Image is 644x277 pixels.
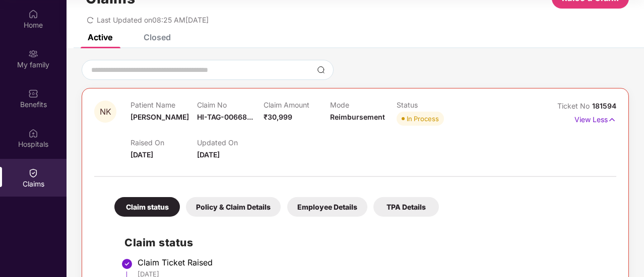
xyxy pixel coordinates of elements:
[131,113,189,121] span: [PERSON_NAME]
[197,150,220,159] span: [DATE]
[28,49,38,59] img: svg+xml;base64,PHN2ZyB3aWR0aD0iMjAiIGhlaWdodD0iMjAiIHZpZXdCb3g9IjAgMCAyMCAyMCIgZmlsbD0ibm9uZSIgeG...
[114,197,180,217] div: Claim status
[264,101,330,109] p: Claim Amount
[121,258,133,270] img: svg+xml;base64,PHN2ZyBpZD0iU3RlcC1Eb25lLTMyeDMyIiB4bWxucz0iaHR0cDovL3d3dy53My5vcmcvMjAwMC9zdmciIH...
[28,88,38,99] img: svg+xml;base64,PHN2ZyBpZD0iQmVuZWZpdHMiIHhtbG5zPSJodHRwOi8vd3d3LnczLm9yZy8yMDAwL3N2ZyIgd2lkdGg9Ij...
[397,101,463,109] p: Status
[131,150,153,159] span: [DATE]
[28,9,38,19] img: svg+xml;base64,PHN2ZyBpZD0iSG9tZSIgeG1sbnM9Imh0dHA6Ly93d3cudzMub3JnLzIwMDAvc3ZnIiB3aWR0aD0iMjAiIG...
[144,32,171,42] div: Closed
[197,101,264,109] p: Claim No
[317,66,325,74] img: svg+xml;base64,PHN2ZyBpZD0iU2VhcmNoLTMyeDMyIiB4bWxucz0iaHR0cDovL3d3dy53My5vcmcvMjAwMC9zdmciIHdpZH...
[373,197,439,217] div: TPA Details
[186,197,281,217] div: Policy & Claim Details
[28,168,38,178] img: svg+xml;base64,PHN2ZyBpZD0iQ2xhaW0iIHhtbG5zPSJodHRwOi8vd3d3LnczLm9yZy8yMDAwL3N2ZyIgd2lkdGg9IjIwIi...
[88,32,112,42] div: Active
[28,128,38,138] img: svg+xml;base64,PHN2ZyBpZD0iSG9zcGl0YWxzIiB4bWxucz0iaHR0cDovL3d3dy53My5vcmcvMjAwMC9zdmciIHdpZHRoPS...
[124,234,606,251] h2: Claim status
[97,16,209,24] span: Last Updated on 08:25 AM[DATE]
[131,101,197,109] p: Patient Name
[131,138,197,147] p: Raised On
[87,16,94,24] span: redo
[197,113,253,121] span: HI-TAG-00668...
[330,113,385,121] span: Reimbursement
[264,113,292,121] span: ₹30,999
[100,108,111,116] span: NK
[138,257,606,267] div: Claim Ticket Raised
[592,102,616,110] span: 181594
[407,114,439,124] div: In Process
[608,114,616,125] img: svg+xml;base64,PHN2ZyB4bWxucz0iaHR0cDovL3d3dy53My5vcmcvMjAwMC9zdmciIHdpZHRoPSIxNyIgaGVpZ2h0PSIxNy...
[557,102,592,110] span: Ticket No
[197,138,264,147] p: Updated On
[287,197,367,217] div: Employee Details
[574,112,616,125] p: View Less
[330,101,397,109] p: Mode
